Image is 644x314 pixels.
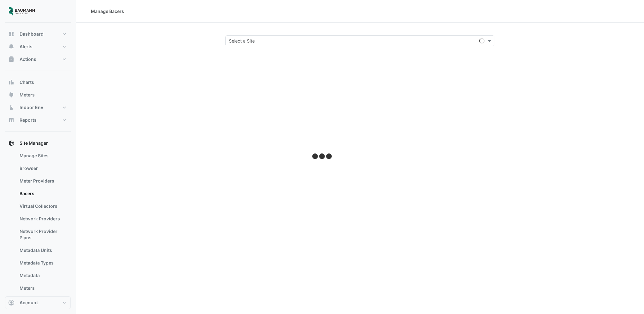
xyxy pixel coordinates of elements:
a: Metadata Units [15,244,71,257]
a: Virtual Collectors [15,200,71,212]
a: Network Provider Plans [15,225,71,244]
a: Sustainability Rating Types [15,294,71,313]
a: Browser [15,162,71,175]
button: Charts [5,76,71,89]
a: Bacers [15,187,71,200]
app-icon: Alerts [8,44,15,50]
span: Site Manager [20,140,48,146]
a: Meter Providers [15,175,71,187]
img: Company Logo [8,5,36,18]
button: Indoor Env [5,101,71,114]
button: Actions [5,53,71,66]
span: Dashboard [20,31,44,37]
button: Meters [5,89,71,101]
span: Reports [20,117,37,123]
button: Reports [5,114,71,126]
app-icon: Reports [8,117,15,123]
a: Metadata Types [15,257,71,269]
a: Meters [15,282,71,294]
app-icon: Indoor Env [8,104,15,111]
span: Charts [20,79,34,85]
button: Dashboard [5,28,71,40]
span: Meters [20,92,35,98]
span: Actions [20,56,36,62]
button: Site Manager [5,137,71,149]
a: Metadata [15,269,71,282]
a: Manage Sites [15,149,71,162]
a: Network Providers [15,212,71,225]
span: Account [20,299,38,306]
span: Alerts [20,44,33,50]
button: Account [5,296,71,309]
app-icon: Charts [8,79,15,85]
app-icon: Meters [8,92,15,98]
button: Alerts [5,40,71,53]
span: Indoor Env [20,104,43,111]
app-icon: Site Manager [8,140,15,146]
app-icon: Dashboard [8,31,15,37]
div: Manage Bacers [91,8,124,15]
app-icon: Actions [8,56,15,62]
